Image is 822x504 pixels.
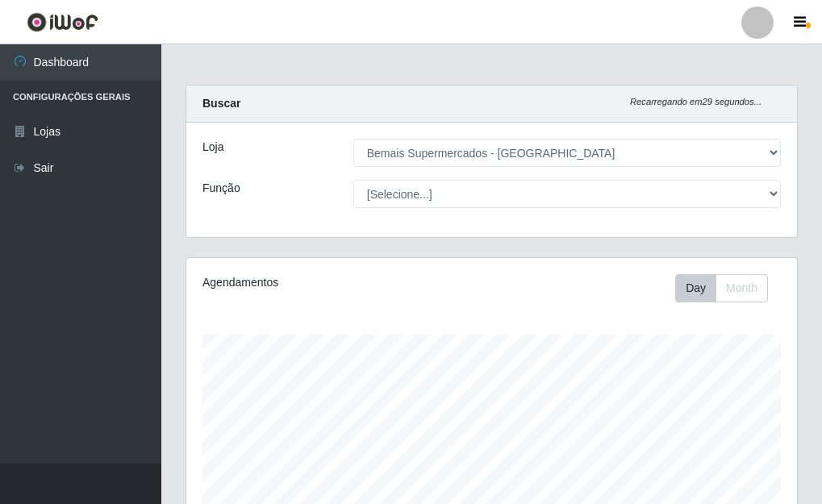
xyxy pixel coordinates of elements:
div: Agendamentos [202,274,429,291]
button: Month [716,274,768,302]
label: Função [202,180,240,197]
div: Toolbar with button groups [675,274,781,302]
button: Day [675,274,716,302]
strong: Buscar [202,97,240,110]
div: First group [675,274,768,302]
img: CoreUI Logo [27,12,98,32]
label: Loja [202,139,223,156]
i: Recarregando em 29 segundos... [630,97,761,106]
